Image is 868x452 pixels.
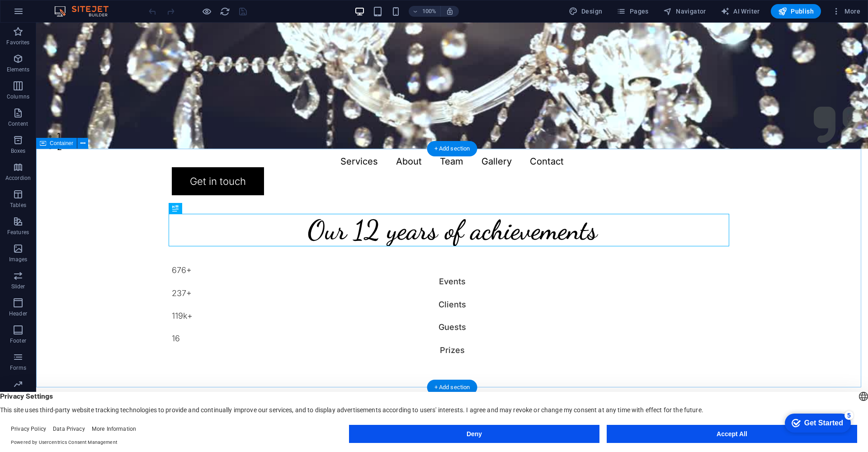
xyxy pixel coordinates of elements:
button: AI Writer [717,4,764,19]
span: Container [50,141,73,146]
button: Pages [613,4,652,19]
p: Tables [10,202,26,209]
p: Columns [7,93,29,100]
button: More [828,4,864,19]
p: Forms [10,364,26,372]
p: Images [9,256,28,263]
button: reload [219,6,230,17]
p: Boxes [11,147,26,155]
button: Publish [771,4,821,19]
p: Features [7,229,29,236]
button: Navigator [660,4,710,19]
div: Design (Ctrl+Alt+Y) [565,4,606,19]
button: 100% [409,6,441,17]
div: + Add section [427,380,477,395]
span: AI Writer [721,7,760,16]
p: Slider [11,283,25,290]
h6: 100% [422,6,437,17]
p: Content [8,120,28,127]
p: Header [9,310,27,317]
i: Reload page [220,6,230,17]
p: Elements [7,66,30,73]
p: Footer [10,337,26,344]
div: Get Started [27,10,66,18]
p: Favorites [6,39,29,46]
span: Pages [617,7,648,16]
div: 5 [67,2,76,11]
span: Design [569,7,603,16]
p: Accordion [5,174,31,182]
button: Design [565,4,606,19]
div: Get Started 5 items remaining, 0% complete [7,5,73,24]
div: + Add section [427,141,477,156]
img: Editor Logo [52,6,120,17]
span: Navigator [663,7,706,16]
i: On resize automatically adjust zoom level to fit chosen device. [446,7,454,15]
span: Publish [778,7,814,16]
span: More [832,7,860,16]
button: Click here to leave preview mode and continue editing [201,6,212,17]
